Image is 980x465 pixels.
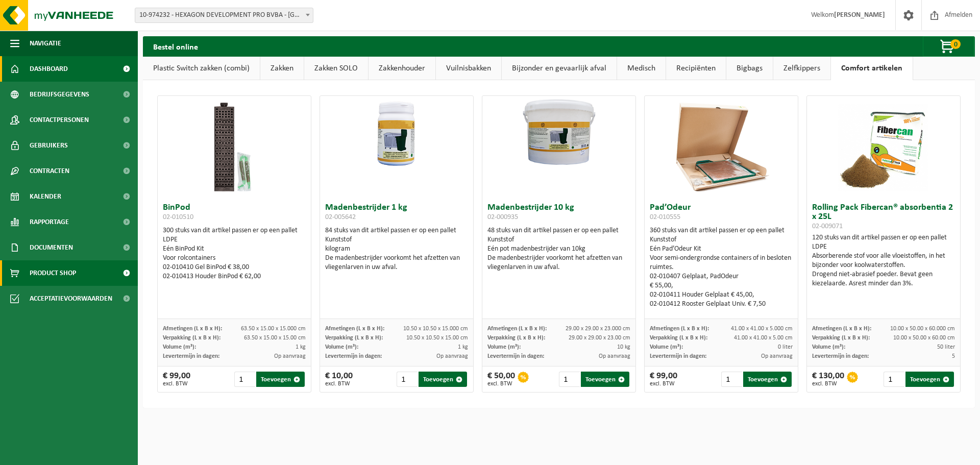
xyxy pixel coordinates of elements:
span: excl. BTW [650,381,677,387]
span: Afmetingen (L x B x H): [325,326,384,332]
span: Dashboard [30,56,68,82]
span: 5 [952,353,955,359]
span: 02-005642 [325,213,356,221]
span: excl. BTW [325,381,353,387]
span: Verpakking (L x B x H): [325,335,383,341]
div: LDPE [812,242,955,252]
h2: Bestel online [143,36,208,56]
div: Voor rolcontainers 02-010410 Gel BinPod € 38,00 02-010413 Houder BinPod € 62,00 [163,254,306,281]
span: Contracten [30,158,69,184]
span: Afmetingen (L x B x H): [163,326,222,332]
span: 29.00 x 29.00 x 23.000 cm [566,326,630,332]
span: 41.00 x 41.00 x 5.000 cm [731,326,793,332]
span: Gebruikers [30,133,68,158]
button: 0 [923,36,974,57]
span: excl. BTW [163,381,190,387]
div: De madenbestrijder voorkomt het afzetten van vliegenlarven in uw afval. [487,254,630,272]
span: 63.50 x 15.00 x 15.000 cm [241,326,306,332]
h3: Madenbestrijder 1 kg [325,203,468,224]
img: 02-000935 [482,96,635,173]
a: Zakken [260,57,304,80]
span: Volume (m³): [163,344,196,350]
span: 02-010510 [163,213,193,221]
span: Navigatie [30,31,61,56]
input: 1 [234,372,255,387]
button: Toevoegen [743,372,792,387]
img: 02-005642 [320,96,473,173]
h3: Madenbestrijder 10 kg [487,203,630,224]
a: Zakken SOLO [304,57,368,80]
span: 10-974232 - HEXAGON DEVELOPMENT PRO BVBA - ROESELARE [135,8,313,23]
span: 50 liter [937,344,955,350]
a: Zelfkippers [773,57,830,80]
div: Voor semi-ondergrondse containers of in besloten ruimtes. 02-010407 Gelplaat, PadOdeur € 55,00, 0... [650,254,793,309]
input: 1 [397,372,418,387]
input: 1 [884,372,904,387]
h3: BinPod [163,203,306,224]
button: Toevoegen [581,372,629,387]
span: 10-974232 - HEXAGON DEVELOPMENT PRO BVBA - ROESELARE [135,8,313,22]
span: Afmetingen (L x B x H): [812,326,871,332]
span: Verpakking (L x B x H): [163,335,220,341]
div: € 10,00 [325,372,353,387]
span: Bedrijfsgegevens [30,82,89,107]
img: 02-010510 [183,96,285,198]
span: Volume (m³): [487,344,521,350]
span: Levertermijn in dagen: [812,353,869,359]
div: Kunststof [650,235,793,244]
div: De madenbestrijder voorkomt het afzetten van vliegenlarven in uw afval. [325,254,468,272]
span: Levertermijn in dagen: [325,353,382,359]
span: excl. BTW [487,381,515,387]
a: Bijzonder en gevaarlijk afval [502,57,617,80]
div: kilogram [325,244,468,254]
span: Verpakking (L x B x H): [487,335,545,341]
span: 63.50 x 15.00 x 15.00 cm [244,335,306,341]
span: Rapportage [30,209,69,235]
img: 02-009071 [832,96,935,198]
span: 0 [950,39,961,49]
button: Toevoegen [419,372,467,387]
div: Eén pot madenbestrijder van 10kg [487,244,630,254]
span: Afmetingen (L x B x H): [487,326,547,332]
div: 120 stuks van dit artikel passen er op een pallet [812,233,955,288]
span: Op aanvraag [436,353,468,359]
span: 02-009071 [812,223,843,230]
div: 48 stuks van dit artikel passen er op een pallet [487,226,630,272]
div: € 99,00 [650,372,677,387]
span: Levertermijn in dagen: [163,353,219,359]
span: Op aanvraag [761,353,793,359]
span: Volume (m³): [325,344,358,350]
input: 1 [721,372,742,387]
a: Vuilnisbakken [436,57,501,80]
div: Kunststof [325,235,468,244]
span: Volume (m³): [650,344,683,350]
span: 10.00 x 50.00 x 60.000 cm [890,326,955,332]
div: Kunststof [487,235,630,244]
span: 02-000935 [487,213,518,221]
div: Eén Pad’Odeur Kit [650,244,793,254]
span: Kalender [30,184,61,209]
span: 10.50 x 10.50 x 15.00 cm [406,335,468,341]
span: 1 kg [458,344,468,350]
span: Acceptatievoorwaarden [30,286,112,311]
span: excl. BTW [812,381,844,387]
span: 0 liter [778,344,793,350]
span: 10.50 x 10.50 x 15.000 cm [403,326,468,332]
a: Plastic Switch zakken (combi) [143,57,260,80]
span: 02-010555 [650,213,680,221]
h3: Rolling Pack Fibercan® absorbentia 2 x 25L [812,203,955,231]
button: Toevoegen [905,372,954,387]
strong: [PERSON_NAME] [834,11,885,19]
div: € 50,00 [487,372,515,387]
span: 10.00 x 50.00 x 60.00 cm [893,335,955,341]
a: Bigbags [726,57,773,80]
div: 300 stuks van dit artikel passen er op een pallet [163,226,306,281]
div: 84 stuks van dit artikel passen er op een pallet [325,226,468,272]
span: Product Shop [30,260,76,286]
span: Volume (m³): [812,344,845,350]
div: € 99,00 [163,372,190,387]
div: Drogend niet-abrasief poeder. Bevat geen kiezelaarde. Asrest minder dan 3%. [812,270,955,288]
a: Comfort artikelen [831,57,913,80]
div: 360 stuks van dit artikel passen er op een pallet [650,226,793,309]
span: 29.00 x 29.00 x 23.00 cm [569,335,630,341]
